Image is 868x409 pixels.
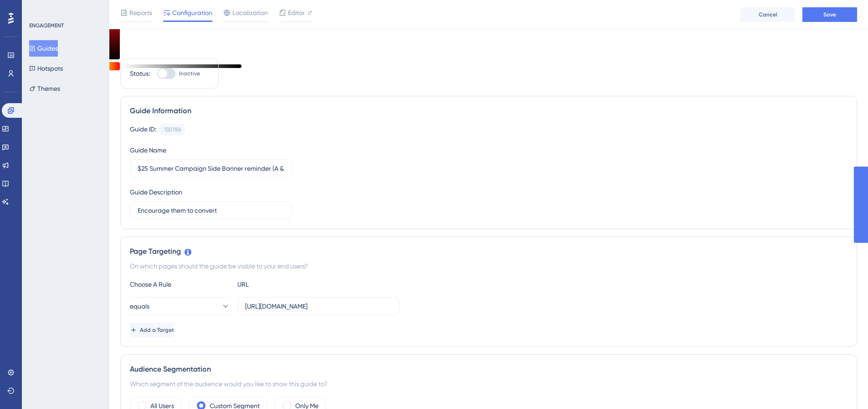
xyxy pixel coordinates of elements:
button: Cancel [740,7,795,22]
button: Add a Target [130,323,174,337]
input: yourwebsite.com/path [245,301,392,311]
span: Editor [288,7,305,18]
iframe: UserGuiding AI Assistant Launcher [830,373,857,400]
div: On which pages should the guide be visible to your end users? [130,261,847,272]
span: Add a Target [140,326,174,334]
span: Localization [232,7,268,18]
div: 150786 [164,126,181,133]
div: Choose A Rule [130,279,230,290]
div: Audience Segmentation [130,364,847,375]
div: Guide Information [130,105,847,116]
span: Save [823,11,836,18]
button: Guides [29,40,58,57]
div: Guide ID: [130,124,156,136]
div: Which segment of the audience would you like to show this guide to? [130,378,847,389]
span: Cancel [759,11,777,18]
span: Inactive [179,70,200,77]
div: Guide Description [130,187,182,198]
button: Themes [29,80,60,97]
button: equals [130,297,230,315]
span: equals [130,301,149,312]
div: URL [237,279,338,290]
input: Type your Guide’s Name here [138,163,284,173]
button: Save [802,7,857,22]
div: Page Targeting [130,246,847,257]
div: Status: [130,68,150,79]
input: Type your Guide’s Description here [138,205,284,215]
div: ENGAGEMENT [29,22,64,29]
span: Reports [129,7,152,18]
button: Hotspots [29,60,63,77]
div: Guide Name [130,145,166,156]
span: Configuration [172,7,212,18]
